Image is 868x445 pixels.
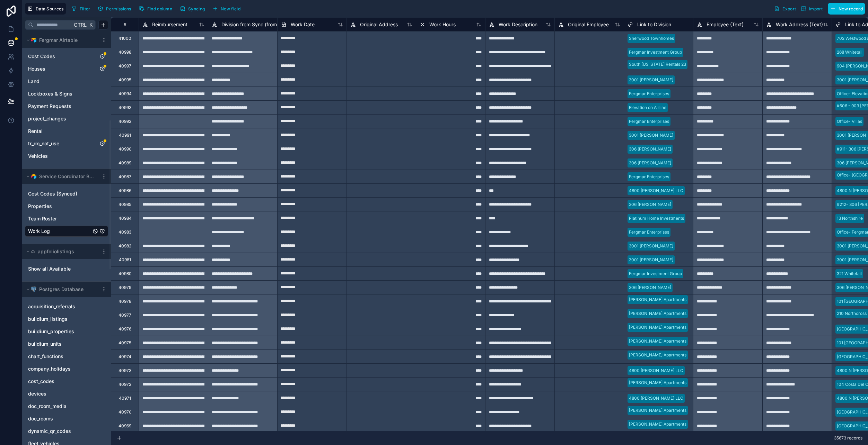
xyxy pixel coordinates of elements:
div: 40995 [119,77,131,83]
div: 321 Whitetail [837,271,862,277]
span: Import [809,6,823,11]
img: Postgres logo [31,287,36,292]
div: [PERSON_NAME] Apartments [629,421,686,427]
div: tr_do_not_use [25,138,108,149]
button: Filter [69,3,93,14]
div: 40983 [119,229,131,235]
button: Permissions [95,3,133,14]
span: appfoliolistings [38,248,74,255]
span: buildium_listings [28,316,68,323]
span: chart_functions [28,353,63,360]
div: 268 Whitetail [837,49,862,55]
div: 40992 [119,119,131,124]
div: 306 [PERSON_NAME] [629,284,671,291]
span: Find column [147,6,172,11]
div: Elevation on Airline [629,105,666,111]
a: Cost Codes (Synced) [28,190,91,197]
div: 40973 [119,368,131,373]
a: cost_codes [28,378,91,385]
div: 40980 [119,271,132,276]
div: Team Roster [25,213,108,224]
span: Postgres Database [39,286,84,293]
div: # [116,22,133,27]
span: company_holidays [28,365,71,372]
span: Permissions [106,6,131,11]
button: Import [798,3,825,15]
span: Team Roster [28,215,57,222]
div: [PERSON_NAME] Apartments [629,297,686,303]
span: dynamic_qr_codes [28,428,71,435]
div: 40974 [119,354,131,360]
div: 40991 [119,133,131,138]
div: Show all Available [25,263,108,274]
span: Work Description [499,21,537,28]
a: doc_room_media [28,403,91,410]
div: 40979 [119,285,131,290]
span: Employee (Text) [707,21,744,28]
span: Fergmar Airtable [39,37,78,44]
div: buildium_properties [25,326,108,337]
div: 40990 [119,146,132,152]
div: 3001 [PERSON_NAME] [629,257,673,263]
span: acquisition_referrals [28,303,75,310]
div: 4800 [PERSON_NAME] LLC [629,367,683,374]
div: Vehicles [25,151,108,162]
button: Airtable LogoService Coordinator Base [25,172,98,181]
span: Lockboxes & Signs [28,90,72,97]
div: 40982 [119,243,131,249]
div: 3001 [PERSON_NAME] [629,243,673,249]
div: cost_codes [25,376,108,387]
span: Show all Available [28,265,71,272]
div: Fergmar Enterprises [629,229,669,235]
span: tr_do_not_use [28,140,59,147]
div: 40998 [119,49,131,55]
div: 40975 [119,340,131,346]
div: dynamic_qr_codes [25,426,108,437]
div: [PERSON_NAME] Apartments [629,324,686,330]
span: Houses [28,65,45,72]
div: company_holidays [25,363,108,374]
span: doc_rooms [28,415,53,422]
span: Vehicles [28,153,48,160]
a: Work Log [28,228,91,235]
div: 40993 [119,105,131,110]
div: Lockboxes & Signs [25,88,108,99]
div: 40986 [119,188,131,193]
div: Properties [25,201,108,212]
div: South [US_STATE] Rentals 23 [629,61,686,67]
div: chart_functions [25,351,108,362]
div: buildium_listings [25,314,108,325]
div: 306 [PERSON_NAME] [629,146,671,152]
a: Properties [28,203,91,210]
div: Rental [25,126,108,137]
a: buildium_listings [28,316,91,323]
a: Lockboxes & Signs [28,90,91,97]
span: Work Log [28,228,50,235]
div: 40987 [119,174,131,180]
button: Syncing [177,3,207,14]
span: Land [28,78,40,85]
div: Fergmar Investment Group [629,271,682,277]
div: Cost Codes (Synced) [25,188,108,199]
img: Airtable Logo [31,37,36,43]
a: Houses [28,65,91,72]
a: chart_functions [28,353,91,360]
span: 35673 records [834,435,862,441]
div: 306 [PERSON_NAME] [629,201,671,208]
span: Reimbursement [152,21,187,28]
div: doc_rooms [25,413,108,424]
a: project_changes [28,115,91,122]
span: Division from Sync (from Work Address) [221,21,312,28]
div: [PERSON_NAME] Apartments [629,407,686,414]
div: [PERSON_NAME] Apartments [629,338,686,344]
div: Fergmar Enterprises [629,174,669,180]
a: Team Roster [28,215,91,222]
span: Ctrl [73,20,87,29]
div: 4800 [PERSON_NAME] LLC [629,395,683,401]
span: Work Hours [429,21,456,28]
div: Land [25,76,108,87]
div: 40970 [119,409,132,415]
span: Payment Requests [28,103,71,110]
div: 40971 [119,396,131,401]
div: Payment Requests [25,101,108,112]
